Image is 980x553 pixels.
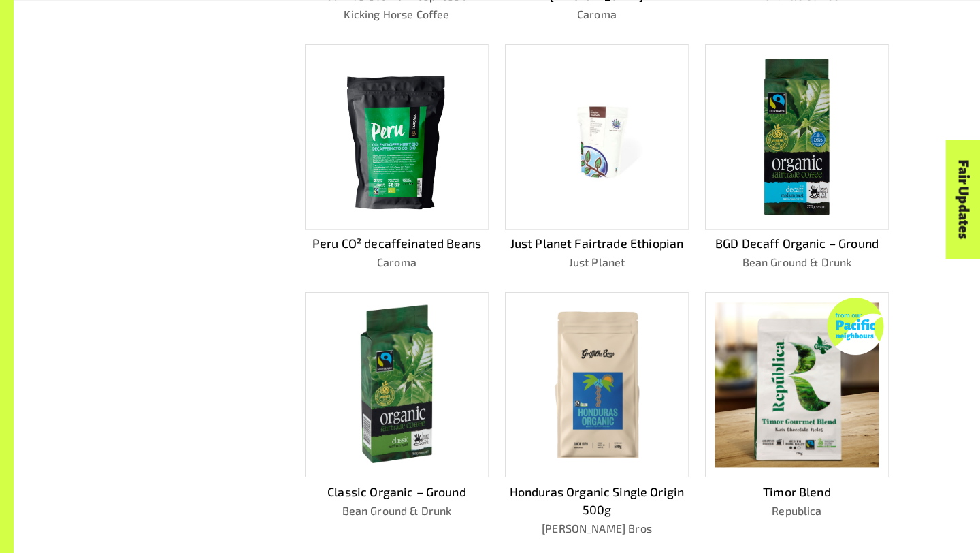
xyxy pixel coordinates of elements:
p: Honduras Organic Single Origin 500g [505,483,689,519]
p: BGD Decaff Organic – Ground [705,234,889,253]
p: Republica [705,503,889,519]
p: Caroma [305,254,489,270]
a: Honduras Organic Single Origin 500g[PERSON_NAME] Bros [505,292,689,537]
a: Just Planet Fairtrade EthiopianJust Planet [505,44,689,270]
p: [PERSON_NAME] Bros [505,520,689,537]
p: Caroma [505,6,689,22]
p: Peru CO² decaffeinated Beans [305,234,489,253]
a: Classic Organic – GroundBean Ground & Drunk [305,292,489,537]
a: BGD Decaff Organic – GroundBean Ground & Drunk [705,44,889,270]
p: Timor Blend [705,483,889,501]
p: Bean Ground & Drunk [305,503,489,519]
p: Classic Organic – Ground [305,483,489,501]
p: Just Planet [505,254,689,270]
p: Just Planet Fairtrade Ethiopian [505,234,689,253]
p: Kicking Horse Coffee [305,6,489,22]
p: Bean Ground & Drunk [705,254,889,270]
a: Peru CO² decaffeinated BeansCaroma [305,44,489,270]
a: Timor BlendRepublica [705,292,889,537]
